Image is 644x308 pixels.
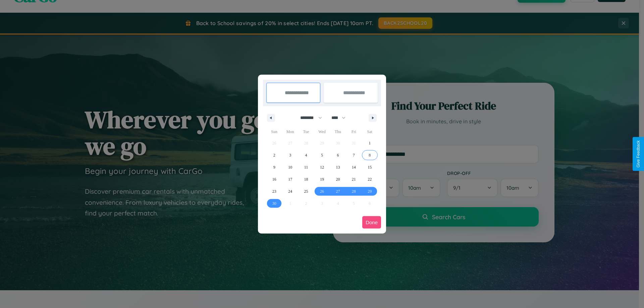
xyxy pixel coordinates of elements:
span: 23 [272,185,276,197]
span: 15 [368,161,372,173]
button: 23 [266,185,282,197]
span: 1 [369,137,371,149]
button: 22 [362,173,378,185]
button: 10 [282,161,298,173]
span: 6 [337,149,339,161]
span: 8 [369,149,371,161]
span: 17 [288,173,292,185]
span: 27 [336,185,340,197]
button: 24 [282,185,298,197]
span: 16 [272,173,276,185]
span: 30 [272,197,276,209]
button: 20 [330,173,346,185]
span: 28 [352,185,356,197]
button: 1 [362,137,378,149]
span: Sat [362,126,378,137]
button: 27 [330,185,346,197]
button: 8 [362,149,378,161]
span: 19 [320,173,324,185]
span: 14 [352,161,356,173]
span: 13 [336,161,340,173]
span: 11 [304,161,308,173]
button: 28 [346,185,362,197]
span: 9 [273,161,275,173]
button: 29 [362,185,378,197]
button: 13 [330,161,346,173]
button: 17 [282,173,298,185]
button: 21 [346,173,362,185]
button: 18 [298,173,314,185]
span: Fri [346,126,362,137]
button: 2 [266,149,282,161]
span: 26 [320,185,324,197]
button: 14 [346,161,362,173]
span: 2 [273,149,275,161]
button: 11 [298,161,314,173]
button: 6 [330,149,346,161]
button: 5 [314,149,330,161]
span: 3 [289,149,291,161]
span: Sun [266,126,282,137]
button: 9 [266,161,282,173]
button: 25 [298,185,314,197]
span: 21 [352,173,356,185]
span: 20 [336,173,340,185]
span: 7 [353,149,355,161]
span: Wed [314,126,330,137]
button: 15 [362,161,378,173]
button: Done [362,216,381,229]
span: 12 [320,161,324,173]
button: 7 [346,149,362,161]
span: 4 [305,149,307,161]
span: 29 [368,185,372,197]
span: Thu [330,126,346,137]
span: 10 [288,161,292,173]
div: Give Feedback [636,140,641,168]
span: 24 [288,185,292,197]
span: 22 [368,173,372,185]
span: Mon [282,126,298,137]
span: 5 [321,149,323,161]
button: 4 [298,149,314,161]
button: 3 [282,149,298,161]
button: 19 [314,173,330,185]
span: 25 [304,185,308,197]
button: 26 [314,185,330,197]
button: 16 [266,173,282,185]
span: Tue [298,126,314,137]
button: 30 [266,197,282,209]
button: 12 [314,161,330,173]
span: 18 [304,173,308,185]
